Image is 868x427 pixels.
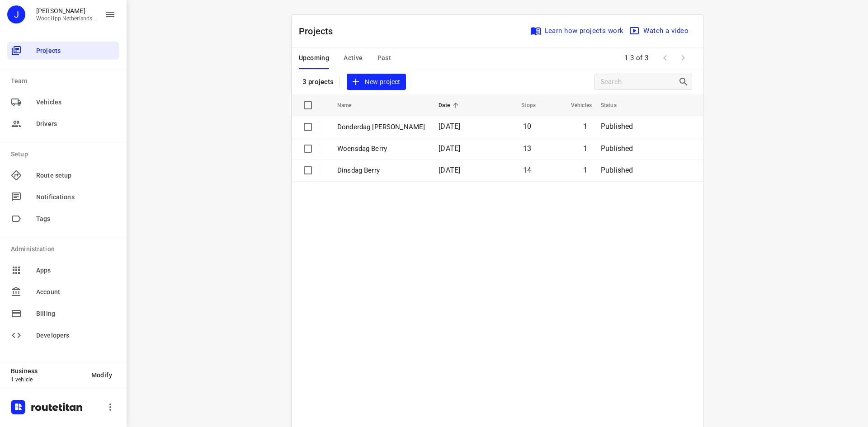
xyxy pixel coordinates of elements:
div: Apps [7,261,119,279]
span: Projects [36,46,116,56]
p: 1 vehicle [11,376,84,383]
span: [DATE] [439,166,460,174]
button: New project [347,74,406,90]
div: Search [678,76,692,87]
span: Previous Page [656,49,674,67]
span: Notifications [36,192,116,202]
span: Published [601,144,633,153]
span: Drivers [36,119,116,129]
span: Modify [91,371,112,379]
div: Projects [7,42,119,60]
span: 1 [583,122,587,131]
span: 10 [523,122,531,131]
span: Apps [36,266,116,275]
span: Route setup [36,171,116,180]
span: Name [337,100,363,111]
span: Billing [36,309,116,319]
span: Vehicles [36,98,116,107]
span: Past [377,52,392,64]
div: Notifications [7,188,119,206]
input: Search projects [600,75,678,89]
div: J [7,5,25,23]
span: Stops [509,100,536,111]
span: Developers [36,331,116,340]
p: Administration [11,244,119,254]
p: Team [11,76,119,86]
div: Account [7,283,119,301]
span: New project [352,76,400,88]
div: Vehicles [7,93,119,111]
span: Status [601,100,628,111]
p: Business [11,367,84,375]
p: 3 projects [302,78,334,86]
div: Route setup [7,166,119,184]
span: [DATE] [439,122,460,131]
div: Drivers [7,115,119,133]
span: Vehicles [559,100,592,111]
span: Published [601,122,633,131]
p: Projects [299,24,340,38]
p: Donderdag [PERSON_NAME] [337,122,425,132]
span: Date [439,100,462,111]
div: Tags [7,210,119,228]
span: 14 [523,166,531,174]
span: Next Page [674,49,692,67]
span: 1 [583,166,587,174]
p: Woensdag Berry [337,144,425,154]
span: Tags [36,214,116,224]
button: Modify [84,367,119,383]
div: Developers [7,326,119,344]
div: Billing [7,305,119,323]
p: Jesper Elenbaas [36,7,98,14]
span: 13 [523,144,531,153]
span: Upcoming [299,52,329,64]
span: 1 [583,144,587,153]
p: Setup [11,150,119,159]
span: Published [601,166,633,174]
span: Active [344,52,363,64]
span: 1-3 of 3 [621,48,652,68]
p: WoodUpp Netherlands B.V. [36,15,98,22]
span: [DATE] [439,144,460,153]
p: Dinsdag Berry [337,165,425,176]
span: Account [36,287,116,297]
